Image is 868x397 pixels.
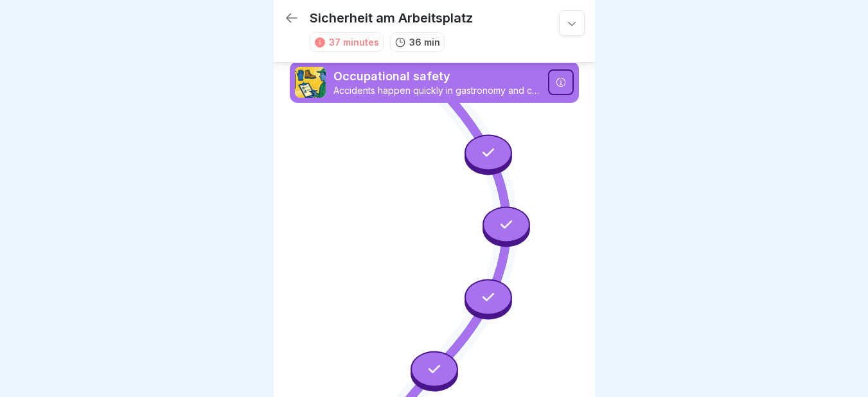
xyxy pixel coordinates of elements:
[333,85,540,96] p: Accidents happen quickly in gastronomy and catering - whether cuts, burns or falls. In this train...
[310,10,473,26] p: Sicherheit am Arbeitsplatz
[409,35,440,49] p: 36 min
[329,35,379,49] div: 37 minutes
[333,68,540,85] p: Occupational safety
[295,67,326,98] img: bgsrfyvhdm6180ponve2jajk.png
